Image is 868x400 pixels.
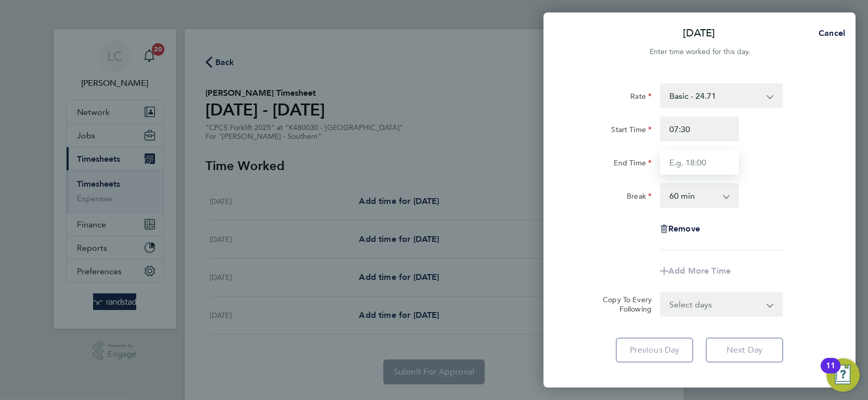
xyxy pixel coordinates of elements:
div: 11 [826,366,835,379]
label: Break [627,191,652,204]
button: Open Resource Center, 11 new notifications [826,358,860,392]
label: Rate [630,92,652,104]
div: Enter time worked for this day. [543,46,856,58]
input: E.g. 18:00 [660,150,739,175]
label: Copy To Every Following [594,295,652,314]
label: Start Time [611,125,652,137]
button: Remove [660,225,700,233]
span: Remove [668,224,700,234]
p: [DATE] [683,26,715,41]
span: Cancel [815,28,845,38]
button: Cancel [802,23,856,44]
label: End Time [614,158,652,171]
input: E.g. 08:00 [660,117,739,141]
